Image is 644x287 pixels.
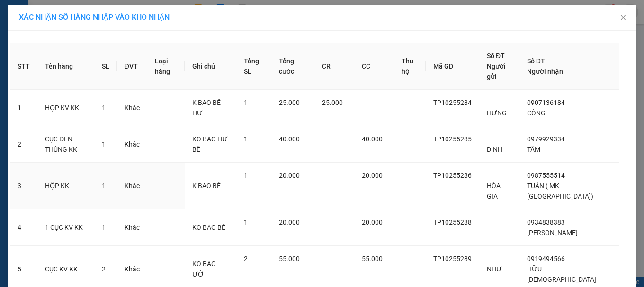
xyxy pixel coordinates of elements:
button: Close [610,5,636,31]
span: [PERSON_NAME] [527,229,578,236]
td: Khác [117,126,147,163]
span: Số ĐT [527,57,545,65]
span: 55.000 [362,255,383,262]
span: 1 [244,99,248,106]
p: GỬI: [4,18,138,36]
span: KO BAO BỂ [192,224,225,231]
th: Loại hàng [147,43,185,90]
th: Ghi chú [185,43,236,90]
span: 25.000 [322,99,343,106]
span: 40.000 [279,135,300,143]
span: VP [PERSON_NAME] (Hàng) - [4,18,130,36]
th: Tổng SL [236,43,271,90]
span: TP10255285 [433,135,472,143]
th: ĐVT [117,43,147,90]
span: 0987555514 [527,172,565,179]
span: VP [PERSON_NAME] ([GEOGRAPHIC_DATA]) [4,41,95,59]
span: TP10255289 [433,255,472,262]
span: 0934838383 [527,218,565,226]
span: KO BAO HƯ BỂ [192,135,228,153]
td: Khác [117,90,147,126]
td: Khác [117,209,147,246]
th: CR [314,43,354,90]
span: 20.000 [279,172,300,179]
span: TP10255288 [433,218,472,226]
span: HƯNG [487,109,507,117]
span: 55.000 [279,255,300,262]
td: HỘP KK [37,163,94,209]
td: 2 [10,126,37,163]
th: STT [10,43,37,90]
span: cha hùng [4,18,130,36]
span: 1 [244,218,248,226]
span: TÂM [527,146,540,153]
span: Số ĐT [487,52,505,60]
span: 1 [102,182,106,190]
span: XÁC NHẬN SỐ HÀNG NHẬP VÀO KHO NHẬN [19,13,170,22]
td: 1 [10,90,37,126]
span: Người nhận [527,68,563,75]
th: Thu hộ [394,43,426,90]
td: 4 [10,209,37,246]
span: 0979929334 [527,135,565,143]
th: Mã GD [426,43,479,90]
span: 1 [102,224,106,231]
span: NHƯ [487,265,502,273]
span: K BAO BỂ [192,182,221,190]
th: CC [354,43,394,90]
span: close [619,14,627,21]
span: 1 [102,140,106,148]
td: Khác [117,163,147,209]
td: 3 [10,163,37,209]
span: 1 [102,104,106,112]
span: GIAO: [4,70,23,79]
td: 1 CỤC KV KK [37,209,94,246]
span: HÒA GIA [487,182,501,200]
span: Người gửi [487,62,506,80]
span: 0388711070 - [4,60,108,69]
span: 20.000 [362,172,383,179]
span: 2 [244,255,248,262]
span: KO BAO ƯỚT [192,260,216,278]
th: SL [94,43,117,90]
span: TP10255284 [433,99,472,106]
span: 25.000 [279,99,300,106]
span: 20.000 [362,218,383,226]
td: HỘP KV KK [37,90,94,126]
th: Tên hàng [37,43,94,90]
span: 40.000 [362,135,383,143]
span: 20.000 [279,218,300,226]
span: K BAO BỂ HƯ [192,99,221,117]
span: 1 [244,172,248,179]
span: TP10255286 [433,172,472,179]
strong: BIÊN NHẬN GỬI HÀNG [32,5,110,14]
span: HỮU [DEMOGRAPHIC_DATA] [527,265,596,283]
span: 0907136184 [527,99,565,106]
span: TUÂN ( MK [GEOGRAPHIC_DATA]) [527,182,593,200]
span: 1 [244,135,248,143]
p: NHẬN: [4,41,138,59]
span: 0919494566 [527,255,565,262]
th: Tổng cước [271,43,314,90]
td: CỤC ĐEN THÙNG KK [37,126,94,163]
span: CÔNG [527,109,546,117]
span: 2 [102,265,106,273]
span: [PERSON_NAME] [51,60,108,69]
span: DINH [487,146,502,153]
